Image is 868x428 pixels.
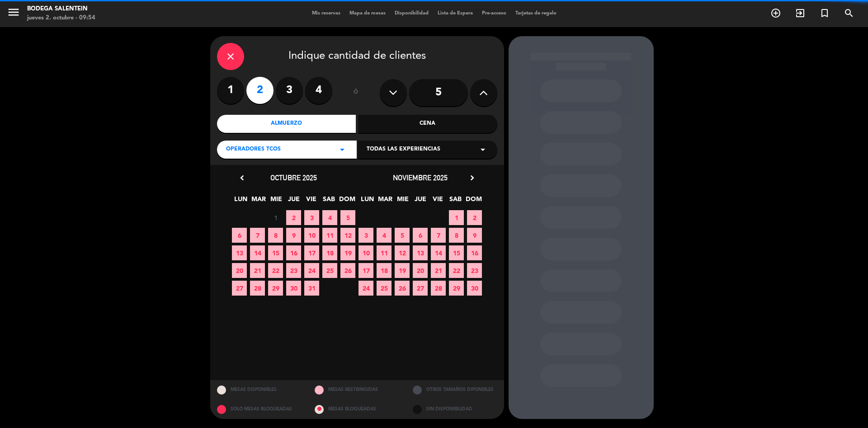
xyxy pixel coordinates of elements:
span: 18 [377,263,392,278]
div: MESAS DISPONIBLES [210,380,308,400]
div: Indique cantidad de clientes [217,43,497,70]
span: MAR [377,194,392,209]
div: Almuerzo [217,115,356,133]
span: 21 [250,263,265,278]
span: 31 [304,281,319,296]
span: DOM [339,194,354,209]
span: 19 [395,263,410,278]
span: MIE [269,194,283,209]
span: 12 [395,245,410,260]
div: MESAS BLOQUEADAS [308,400,406,419]
span: MAR [251,194,266,209]
span: 21 [431,263,446,278]
span: 6 [232,228,247,243]
span: 12 [340,228,355,243]
div: Bodega Salentein [27,5,95,14]
i: chevron_right [467,173,477,183]
span: 15 [449,245,464,260]
span: 28 [250,281,265,296]
span: 5 [395,228,410,243]
span: DOM [466,194,481,209]
span: Todas las experiencias [367,145,440,154]
span: 11 [377,245,392,260]
span: 17 [359,263,373,278]
span: octubre 2025 [270,173,317,182]
span: 20 [232,263,247,278]
i: add_circle_outline [770,8,781,19]
i: arrow_drop_down [337,144,348,155]
span: Tarjetas de regalo [511,11,561,16]
span: 29 [268,281,283,296]
span: 7 [250,228,265,243]
span: 26 [340,263,355,278]
span: 28 [431,281,446,296]
i: exit_to_app [795,8,806,19]
span: 16 [286,245,301,260]
label: 1 [217,77,244,104]
span: 18 [322,245,337,260]
i: menu [7,5,20,19]
span: LUN [360,194,375,209]
span: 24 [304,263,319,278]
div: jueves 2. octubre - 09:54 [27,14,95,23]
span: Operadores Tcos [226,145,281,154]
span: 24 [359,281,373,296]
span: MIE [395,194,410,209]
span: 23 [286,263,301,278]
button: menu [7,5,20,22]
span: 10 [304,228,319,243]
span: 8 [449,228,464,243]
span: 14 [431,245,446,260]
div: OTROS TAMAÑOS DIPONIBLES [406,380,504,400]
span: noviembre 2025 [393,173,448,182]
i: turned_in_not [819,8,830,19]
div: SIN DISPONIBILIDAD [406,400,504,419]
span: 30 [467,281,482,296]
span: Lista de Espera [433,11,477,16]
i: search [844,8,854,19]
div: Cena [358,115,497,133]
span: JUE [413,194,428,209]
span: LUN [233,194,248,209]
span: 20 [413,263,428,278]
span: 17 [304,245,319,260]
span: 2 [286,210,301,225]
div: ó [341,77,371,108]
div: MESAS RESTRINGIDAS [308,380,406,400]
span: 13 [232,245,247,260]
span: 6 [413,228,428,243]
span: 26 [395,281,410,296]
i: chevron_left [237,173,247,183]
span: 11 [322,228,337,243]
span: 3 [359,228,373,243]
span: 22 [449,263,464,278]
div: SOLO MESAS BLOQUEADAS [210,400,308,419]
span: 22 [268,263,283,278]
span: 8 [268,228,283,243]
label: 2 [246,77,274,104]
span: 27 [413,281,428,296]
span: 15 [268,245,283,260]
span: SAB [321,194,336,209]
span: 1 [449,210,464,225]
span: 3 [304,210,319,225]
span: 4 [377,228,392,243]
span: 13 [413,245,428,260]
i: arrow_drop_down [477,144,488,155]
span: Mis reservas [307,11,345,16]
span: 19 [340,245,355,260]
span: VIE [430,194,445,209]
span: Mapa de mesas [345,11,390,16]
span: 2 [467,210,482,225]
span: 4 [322,210,337,225]
span: 9 [286,228,301,243]
span: 25 [377,281,392,296]
span: Disponibilidad [390,11,433,16]
label: 4 [305,77,332,104]
span: 27 [232,281,247,296]
span: VIE [304,194,319,209]
span: 10 [359,245,373,260]
span: 30 [286,281,301,296]
span: 9 [467,228,482,243]
label: 3 [276,77,303,104]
